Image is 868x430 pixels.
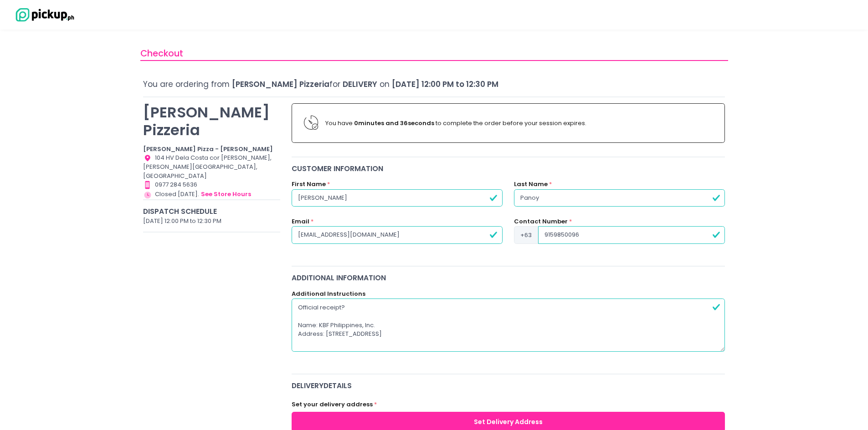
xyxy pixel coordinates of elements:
[143,217,280,226] div: [DATE] 12:00 PM to 12:30 PM
[200,189,252,199] button: see store hours
[343,79,377,90] span: Delivery
[232,79,329,90] span: [PERSON_NAME] Pizzeria
[140,47,728,61] div: Checkout
[354,119,434,127] b: 0 minutes and 36 seconds
[292,400,373,409] label: Set your delivery address
[143,145,273,153] b: [PERSON_NAME] Pizza - [PERSON_NAME]
[514,180,548,189] label: Last Name
[325,119,713,128] div: You have to complete the order before your session expires.
[292,226,503,243] input: Email
[11,7,75,23] img: logo
[392,79,498,90] span: [DATE] 12:00 PM to 12:30 PM
[292,180,326,189] label: First Name
[292,289,365,298] label: Additional Instructions
[538,226,725,243] input: Contact Number
[514,226,538,243] span: +63
[143,153,280,180] div: 104 HV Dela Costa cor [PERSON_NAME], [PERSON_NAME][GEOGRAPHIC_DATA], [GEOGRAPHIC_DATA]
[514,189,725,207] input: Last Name
[143,189,280,199] div: Closed [DATE].
[292,380,725,391] span: delivery Details
[292,189,503,207] input: First Name
[143,79,725,90] div: You are ordering from for on
[143,103,280,139] p: [PERSON_NAME] Pizzeria
[292,298,725,351] textarea: Official receipt? Name: KBF Philippines, Inc. Address: [STREET_ADDRESS]
[292,217,309,226] label: Email
[514,217,568,226] label: Contact Number
[292,163,725,174] div: Customer Information
[143,206,280,217] div: Dispatch Schedule
[143,180,280,189] div: 0977 284 5636
[292,273,725,283] div: Additional Information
